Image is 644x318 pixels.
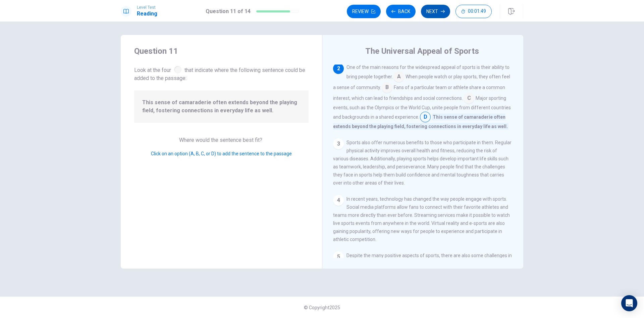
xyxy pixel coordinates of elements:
[333,95,511,120] span: Major sporting events, such as the Olympics or the World Cup, unite people from different countri...
[386,5,416,18] button: Back
[382,82,392,93] span: B
[137,5,157,10] span: Level Test
[333,63,344,74] div: 2
[333,138,344,149] div: 3
[134,65,309,82] span: Look at the four that indicate where the following sentence could be added to the passage:
[333,253,513,290] span: Despite the many positive aspects of sports, there are also some challenges in the sports world. ...
[347,5,381,18] button: Review
[333,251,344,262] div: 5
[621,295,637,311] div: Open Intercom Messenger
[464,93,474,104] span: C
[333,195,344,206] div: 4
[346,65,509,79] span: One of the main reasons for the widespread appeal of sports is their ability to bring people toge...
[333,196,510,242] span: In recent years, technology has changed the way people engage with sports. Social media platforms...
[468,9,486,14] span: 00:01:49
[137,10,157,18] h1: Reading
[420,112,431,122] span: D
[134,46,309,56] h4: Question 11
[151,151,292,156] span: Click on an option (A, B, C, or D) to add the sentence to the passage
[304,305,340,310] span: © Copyright 2025
[179,137,264,143] span: Where would the sentence best fit?
[333,74,510,90] span: When people watch or play sports, they often feel a sense of community.
[206,7,251,15] h1: Question 11 of 14
[333,140,512,186] span: Sports also offer numerous benefits to those who participate in them. Regular physical activity i...
[333,85,505,101] span: Fans of a particular team or athlete share a common interest, which can lead to friendships and s...
[365,46,479,56] h4: The Universal Appeal of Sports
[455,5,492,18] button: 00:01:49
[393,71,404,82] span: A
[421,5,450,18] button: Next
[142,98,301,115] span: This sense of camaraderie often extends beyond the playing field, fostering connections in everyd...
